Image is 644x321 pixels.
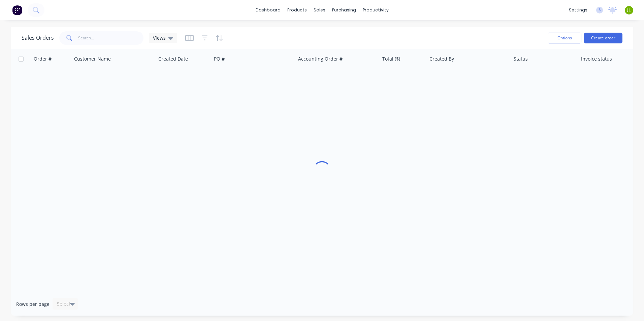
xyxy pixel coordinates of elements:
span: Views [153,34,166,41]
span: JL [627,7,631,13]
div: Accounting Order # [298,56,343,62]
div: productivity [359,5,392,15]
div: sales [310,5,329,15]
div: settings [566,5,591,15]
div: Invoice status [581,56,612,62]
div: Total ($) [382,56,400,62]
div: Customer Name [74,56,111,62]
img: Factory [12,5,22,15]
div: purchasing [329,5,359,15]
div: PO # [214,56,225,62]
button: Options [548,33,581,43]
div: Order # [34,56,52,62]
div: Status [514,56,528,62]
div: Select... [57,300,74,307]
div: Created Date [158,56,188,62]
div: Created By [429,56,454,62]
span: Rows per page [16,301,50,308]
a: dashboard [252,5,284,15]
button: Create order [584,33,622,43]
input: Search... [78,31,144,45]
h1: Sales Orders [22,35,54,41]
div: products [284,5,310,15]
